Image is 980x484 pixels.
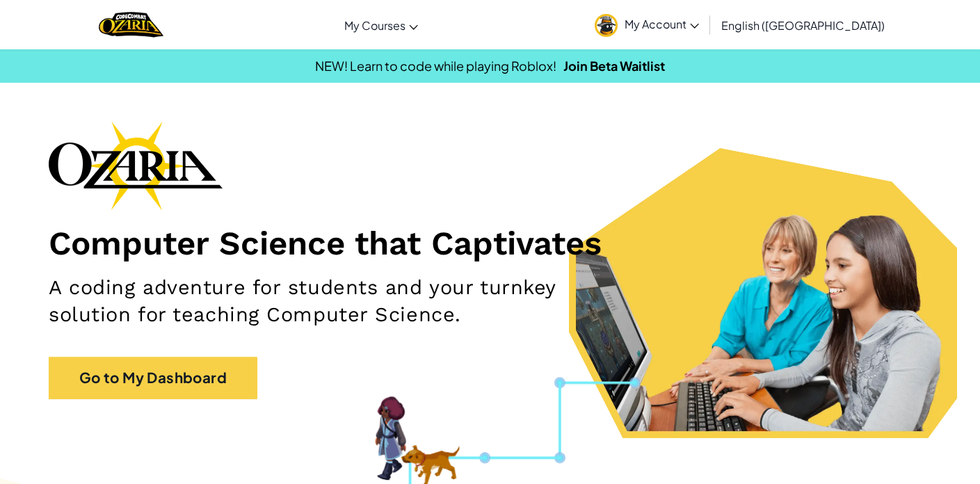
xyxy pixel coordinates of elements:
[588,3,706,47] a: My Account
[344,18,405,33] span: My Courses
[49,121,223,210] img: Ozaria branding logo
[49,357,257,399] a: Go to My Dashboard
[49,224,931,264] h1: Computer Science that Captivates
[99,10,163,39] a: Ozaria by CodeCombat logo
[595,14,618,37] img: avatar
[563,58,665,74] a: Join Beta Waitlist
[99,10,163,39] img: Home
[337,6,425,44] a: My Courses
[49,274,640,328] h2: A coding adventure for students and your turnkey solution for teaching Computer Science.
[714,6,892,44] a: English ([GEOGRAPHIC_DATA])
[625,17,699,31] span: My Account
[315,58,556,74] span: NEW! Learn to code while playing Roblox!
[721,18,885,33] span: English ([GEOGRAPHIC_DATA])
